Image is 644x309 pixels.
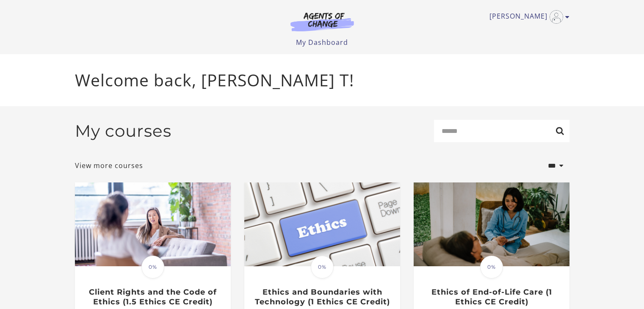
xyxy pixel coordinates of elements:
[423,287,560,306] h3: Ethics of End-of-Life Care (1 Ethics CE Credit)
[141,256,164,279] span: 0%
[75,160,143,171] a: View more courses
[296,38,348,47] a: My Dashboard
[311,256,334,279] span: 0%
[84,287,221,306] h3: Client Rights and the Code of Ethics (1.5 Ethics CE Credit)
[282,12,363,31] img: Agents of Change Logo
[75,68,569,93] p: Welcome back, [PERSON_NAME] T!
[489,10,565,24] a: Toggle menu
[480,256,503,279] span: 0%
[75,121,171,141] h2: My courses
[253,287,391,306] h3: Ethics and Boundaries with Technology (1 Ethics CE Credit)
